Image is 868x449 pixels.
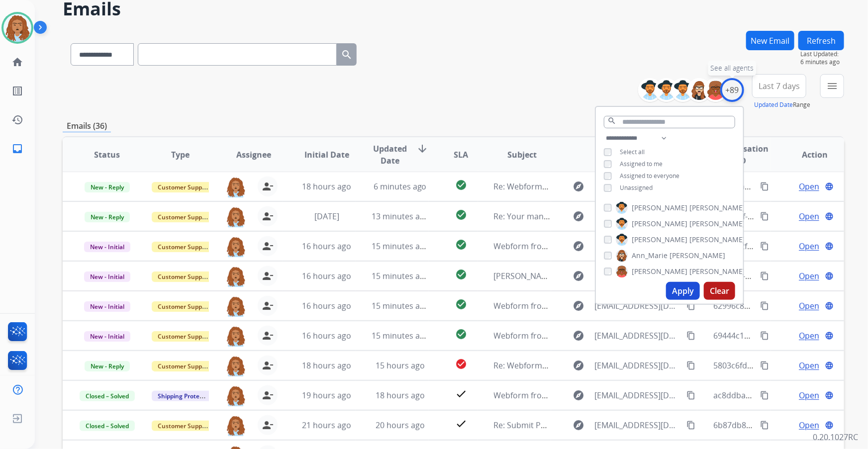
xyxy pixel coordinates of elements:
span: 19 hours ago [302,390,351,401]
span: Open [799,419,819,431]
mat-icon: check_circle [455,209,467,221]
span: 62996c86-4798-4054-9a3c-a23cebbab669 [713,300,867,311]
mat-icon: check_circle [455,298,467,310]
mat-icon: menu [826,80,838,92]
mat-icon: explore [573,359,585,371]
span: ac8ddba0-9710-42d4-b63a-455bc279e2f8 [713,390,867,401]
mat-icon: person_remove [262,300,274,312]
mat-icon: person_remove [262,210,274,222]
p: Emails (36) [63,120,111,132]
span: Open [799,389,819,401]
mat-icon: check [455,418,467,430]
mat-icon: person_remove [262,359,274,371]
span: [PERSON_NAME] [632,235,687,245]
mat-icon: language [825,301,834,310]
span: 20 hours ago [376,420,425,431]
span: Customer Support [152,242,216,252]
mat-icon: content_copy [760,421,769,430]
span: 18 hours ago [376,390,425,401]
span: New - Reply [85,212,130,222]
span: Customer Support [152,361,216,371]
span: 21 hours ago [302,420,351,431]
mat-icon: language [825,212,834,221]
mat-icon: explore [573,240,585,252]
img: agent-avatar [226,356,246,376]
span: Customer Support [152,301,216,312]
span: Re: Your manufacturer's warranty may still be active [494,211,689,222]
span: 15 minutes ago [372,330,429,341]
mat-icon: language [825,242,834,251]
span: New - Initial [84,271,130,282]
span: See all agents [711,63,754,73]
mat-icon: person_remove [262,180,274,192]
span: [PERSON_NAME] [689,267,745,276]
mat-icon: arrow_downward [416,143,428,155]
span: Re: Webform from [EMAIL_ADDRESS][DOMAIN_NAME] on [DATE] [494,360,733,371]
img: agent-avatar [226,266,246,287]
button: Apply [666,282,700,300]
th: Action [771,137,844,172]
span: 6 minutes ago [800,58,844,66]
mat-icon: explore [573,210,585,222]
span: Open [799,330,819,342]
span: New - Initial [84,301,130,312]
span: New - Initial [84,331,130,342]
span: 69444c1b-4621-450c-a582-ba7cd363a733 [713,330,867,341]
span: Subject [507,149,537,161]
span: Range [754,100,810,109]
span: [PERSON_NAME] [494,270,556,281]
mat-icon: language [825,391,834,400]
span: 6b87db85-efa2-48b3-a6a0-b490f1b2e235 [713,420,866,431]
span: [EMAIL_ADDRESS][DOMAIN_NAME] [595,419,681,431]
img: agent-avatar [226,385,246,406]
mat-icon: content_copy [760,182,769,191]
span: Initial Date [304,149,349,161]
span: Closed – Solved [80,391,135,401]
mat-icon: check_circle [455,328,467,340]
mat-icon: list_alt [11,85,23,97]
div: +89 [720,78,744,102]
span: Last 7 days [759,84,800,88]
mat-icon: explore [573,180,585,192]
span: Customer Support [152,331,216,342]
mat-icon: search [607,116,616,125]
span: Updated Date [372,143,408,167]
span: Last Updated: [800,50,844,58]
span: 15 minutes ago [372,270,429,281]
span: Open [799,359,819,371]
mat-icon: content_copy [760,331,769,340]
mat-icon: person_remove [262,270,274,282]
button: Last 7 days [752,74,806,98]
mat-icon: language [825,182,834,191]
span: Type [171,149,190,161]
span: 15 minutes ago [372,241,429,252]
button: Refresh [798,31,844,50]
span: [DATE] [314,211,339,222]
span: 6 minutes ago [374,181,427,192]
span: [PERSON_NAME] [632,267,687,276]
span: Ann_Marie [632,251,668,261]
mat-icon: explore [573,300,585,312]
mat-icon: inbox [11,143,23,155]
mat-icon: content_copy [686,301,695,310]
span: Open [799,180,819,192]
span: Open [799,210,819,222]
mat-icon: explore [573,419,585,431]
mat-icon: language [825,271,834,280]
span: Customer Support [152,271,216,282]
span: [PERSON_NAME] [689,235,745,245]
span: [EMAIL_ADDRESS][DOMAIN_NAME] [595,300,681,312]
button: Updated Date [754,101,793,109]
mat-icon: person_remove [262,240,274,252]
span: 5803c6fd-124c-44bc-b589-ad6e145982c2 [713,360,865,371]
img: avatar [3,14,31,42]
mat-icon: explore [573,270,585,282]
img: agent-avatar [226,326,246,347]
span: [PERSON_NAME] [632,203,687,213]
span: New - Reply [85,361,130,371]
span: 16 hours ago [302,270,351,281]
span: SLA [454,149,468,161]
span: Status [94,149,120,161]
mat-icon: check [455,388,467,400]
span: 13 minutes ago [372,211,429,222]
